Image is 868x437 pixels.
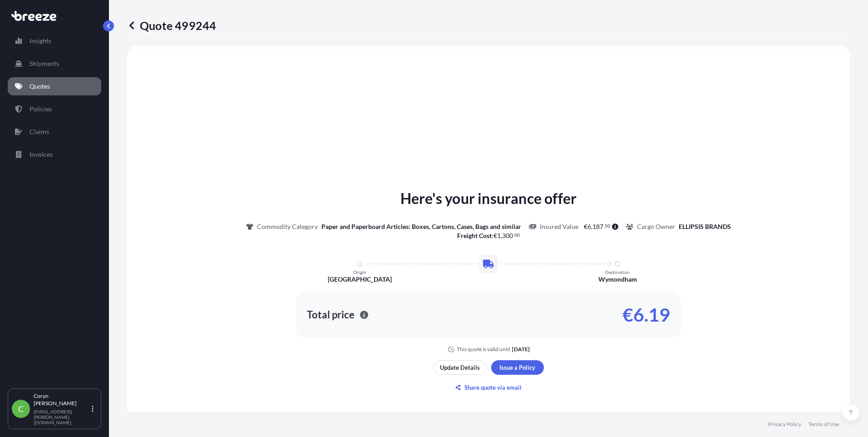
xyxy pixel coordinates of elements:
p: [EMAIL_ADDRESS][PERSON_NAME][DOMAIN_NAME] [34,409,90,425]
p: ELLIPSIS BRANDS [679,222,731,231]
p: Origin [353,269,366,275]
span: C [18,404,24,413]
a: Insights [8,32,101,50]
p: [DATE] [512,346,530,353]
p: : [457,231,520,240]
p: Shipments [30,59,59,68]
b: Freight Cost [457,232,492,239]
span: € [493,233,497,239]
p: Issue a Policy [499,363,535,372]
p: Claims [30,127,49,136]
a: Claims [8,123,101,141]
p: [GEOGRAPHIC_DATA] [328,275,392,284]
button: Update Details [434,360,487,375]
button: Share quote via email [434,380,544,395]
p: Quote 499244 [127,18,216,33]
p: Share quote via email [464,383,522,392]
a: Privacy Policy [768,421,801,428]
p: Policies [30,104,52,114]
span: 6 [587,223,591,230]
p: Wymondham [598,275,637,284]
p: Here's your insurance offer [400,188,577,209]
a: Invoices [8,145,101,164]
span: , [501,233,502,239]
span: 187 [592,223,603,230]
span: 300 [502,233,513,239]
button: Issue a Policy [491,360,544,375]
p: €6.19 [622,308,670,322]
p: Quotes [30,82,50,91]
a: Shipments [8,55,101,73]
span: 50 [605,224,610,228]
p: This quote is valid until [457,346,510,353]
span: € [584,223,587,230]
a: Policies [8,100,101,118]
p: Commodity Category [257,222,318,231]
p: Insights [30,36,51,45]
p: Invoices [30,150,53,159]
p: Cargo Owner [637,222,675,231]
span: 00 [514,233,520,237]
p: Coryn [PERSON_NAME] [34,392,90,407]
a: Quotes [8,77,101,95]
span: . [604,224,605,228]
span: . [513,233,514,237]
p: Paper and Paperboard Articles: Boxes, Cartons, Cases, Bags and similar [321,222,521,231]
p: Insured Value [540,222,578,231]
span: 1 [497,233,501,239]
p: Update Details [440,363,480,372]
p: Destination [605,269,630,275]
a: Terms of Use [809,421,839,428]
p: Total price [307,310,355,319]
span: , [591,223,592,230]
